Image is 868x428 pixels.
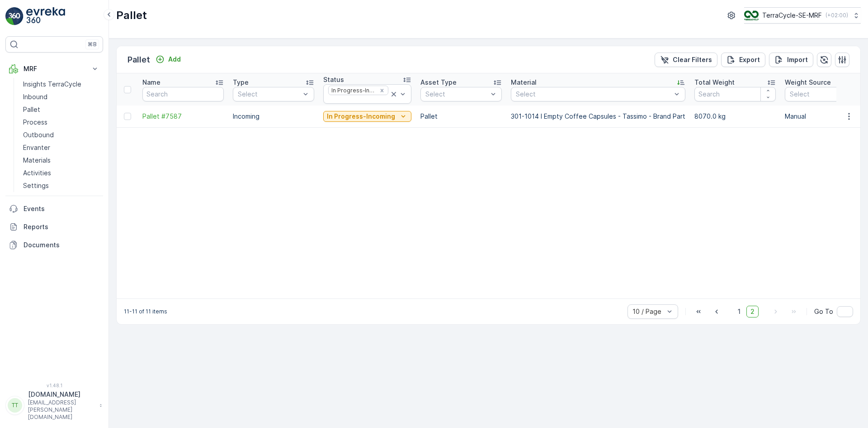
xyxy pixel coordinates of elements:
p: Materials [23,156,51,165]
img: logo [5,7,24,25]
a: Pallet [19,103,103,116]
a: Settings [19,179,103,192]
a: Activities [19,167,103,179]
span: 2 [746,306,759,317]
a: Pallet #7587 [142,112,224,121]
p: Import [787,55,808,64]
p: Select [516,90,671,99]
div: Toggle Row Selected [124,113,131,120]
a: Outbound [19,129,103,141]
p: Asset Type [420,78,457,87]
img: logo_light-DOdMpM7g.png [26,7,65,25]
p: TerraCycle-SE-MRF [762,11,822,20]
a: Process [19,116,103,129]
input: Search [142,87,224,101]
div: TT [8,398,22,413]
td: 301-1014 I Empty Coffee Capsules - Tassimo - Brand Part [506,106,690,127]
a: Reports [5,218,103,236]
span: 1 [734,306,745,317]
p: Pallet [116,8,147,23]
p: Pallet [23,105,40,114]
img: TC_m7NaDWj.png [744,10,759,20]
p: Reports [24,222,99,231]
p: Weight Source [785,78,831,87]
td: Pallet [416,106,506,127]
p: [EMAIL_ADDRESS][PERSON_NAME][DOMAIN_NAME] [28,399,95,421]
button: Clear Filters [655,53,717,67]
p: ⌘B [88,41,97,48]
button: In Progress-Incoming [323,111,411,122]
p: Material [511,78,537,87]
p: MRF [24,64,85,73]
a: Insights TerraCycle [19,78,103,91]
button: Export [721,53,765,67]
div: Remove In Progress-Incoming [377,87,387,94]
p: Name [142,78,160,87]
p: Process [23,118,47,127]
p: Inbound [23,92,47,101]
p: Status [323,75,344,84]
button: MRF [5,60,103,78]
button: Import [769,53,813,67]
button: TT[DOMAIN_NAME][EMAIL_ADDRESS][PERSON_NAME][DOMAIN_NAME] [5,390,103,421]
p: Select [790,90,852,99]
p: Clear Filters [673,55,712,64]
td: 8070.0 kg [690,106,780,127]
p: Add [168,55,181,64]
span: v 1.48.1 [5,383,103,388]
p: Export [739,55,760,64]
p: Outbound [23,130,54,139]
p: Activities [23,168,51,178]
p: Select [238,90,300,99]
p: Settings [23,181,49,190]
p: Select [425,90,488,99]
p: Documents [24,240,99,250]
span: Go To [814,307,833,316]
input: Search [694,87,776,101]
p: In Progress-Incoming [327,112,395,121]
div: In Progress-Incoming [329,86,377,95]
p: Insights TerraCycle [23,80,81,89]
button: Add [152,54,184,65]
p: [DOMAIN_NAME] [28,390,95,399]
a: Inbound [19,91,103,103]
p: Pallet [127,53,150,66]
p: ( +02:00 ) [826,12,848,19]
a: Materials [19,154,103,167]
p: Events [24,204,99,213]
p: 11-11 of 11 items [124,308,167,315]
p: Type [233,78,249,87]
p: Envanter [23,143,50,152]
td: Incoming [228,106,319,127]
button: TerraCycle-SE-MRF(+02:00) [744,7,861,24]
a: Envanter [19,141,103,154]
a: Events [5,200,103,218]
a: Documents [5,236,103,254]
p: Total Weight [694,78,735,87]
